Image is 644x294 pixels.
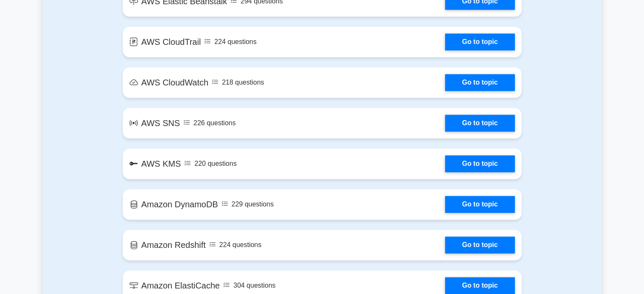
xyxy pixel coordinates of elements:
a: Go to topic [445,33,514,50]
a: Go to topic [445,115,514,132]
a: Go to topic [445,74,514,91]
a: Go to topic [445,155,514,172]
a: Go to topic [445,236,514,253]
a: Go to topic [445,277,514,294]
a: Go to topic [445,196,514,213]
